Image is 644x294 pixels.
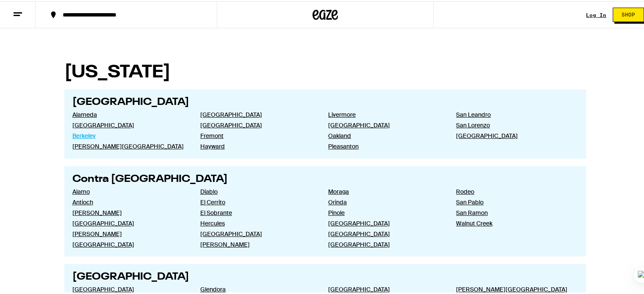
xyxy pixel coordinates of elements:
a: San Leandro [456,110,570,117]
a: [GEOGRAPHIC_DATA] [72,120,187,128]
a: San Pablo [456,197,570,205]
a: [GEOGRAPHIC_DATA] [328,120,442,128]
button: Shop [613,6,644,21]
a: [GEOGRAPHIC_DATA] [200,229,315,236]
a: [GEOGRAPHIC_DATA] [72,218,187,226]
a: [GEOGRAPHIC_DATA] [456,131,570,138]
a: Hayward [200,141,315,149]
a: Glendora [200,284,315,292]
h2: Contra [GEOGRAPHIC_DATA] [72,173,578,183]
h2: [GEOGRAPHIC_DATA] [72,271,578,281]
a: Pleasanton [328,141,442,149]
a: Log In [586,11,606,16]
a: El Cerrito [200,197,315,205]
a: Pinole [328,208,442,215]
a: Livermore [328,110,442,117]
a: [PERSON_NAME] [200,239,315,247]
a: San Ramon [456,208,570,215]
a: Antioch [72,197,187,205]
a: [GEOGRAPHIC_DATA] [328,284,442,292]
a: San Lorenzo [456,120,570,128]
a: [GEOGRAPHIC_DATA] [200,110,315,117]
span: Shop [622,11,635,16]
a: [GEOGRAPHIC_DATA] [328,229,442,236]
a: [GEOGRAPHIC_DATA] [328,218,442,226]
a: Oakland [328,131,442,138]
a: Alamo [72,187,187,194]
a: [PERSON_NAME] [72,208,187,215]
a: [PERSON_NAME][GEOGRAPHIC_DATA] [72,141,187,149]
a: [GEOGRAPHIC_DATA] [328,239,442,247]
a: El Sobrante [200,208,315,215]
a: Hercules [200,218,315,226]
a: [GEOGRAPHIC_DATA] [72,284,187,292]
a: [GEOGRAPHIC_DATA] [200,120,315,128]
a: Moraga [328,187,442,194]
h2: [GEOGRAPHIC_DATA] [72,96,578,106]
a: Orinda [328,197,442,205]
a: Walnut Creek [456,218,570,226]
a: Fremont [200,131,315,138]
a: Berkeley [72,131,187,138]
h1: [US_STATE] [64,63,586,80]
a: [PERSON_NAME][GEOGRAPHIC_DATA] [456,284,570,292]
a: Diablo [200,187,315,194]
a: [GEOGRAPHIC_DATA] [72,239,187,247]
a: Alameda [72,110,187,117]
a: [PERSON_NAME] [72,229,187,236]
a: Rodeo [456,187,570,194]
span: Hi. Need any help? [5,6,61,13]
